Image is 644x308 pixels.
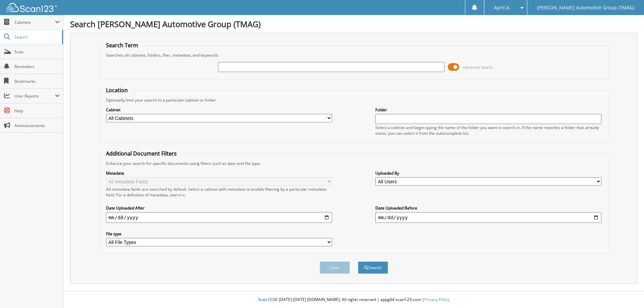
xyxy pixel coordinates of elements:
div: All metadata fields are searched by default. Select a cabinet with metadata to enable filtering b... [106,186,332,198]
a: here [176,192,185,198]
div: Optionally limit your search to a particular cabinet or folder [103,97,605,103]
div: © [DATE]-[DATE] [DOMAIN_NAME]. All rights reserved | appg04-scan123-com | [63,292,644,308]
div: Enhance your search for specific documents using filters such as date and file type. [103,161,605,166]
a: Privacy Policy [424,297,449,302]
div: Select a cabinet and begin typing the name of the folder you want to search in. If the name match... [375,125,601,136]
div: Searches all cabinets, folders, files, metadata, and keywords [103,52,605,58]
input: start [106,212,332,223]
label: Cabinet [106,107,332,113]
input: end [375,212,601,223]
span: Announcements [14,123,60,128]
span: User Reports [14,93,55,99]
h1: Search [PERSON_NAME] Automotive Group (TMAG) [70,18,637,29]
span: April A. [494,6,511,10]
button: Clear [320,261,350,274]
label: Date Uploaded Before [375,205,601,211]
span: Scan [14,49,60,55]
label: File type [106,231,332,237]
span: Reminders [14,64,60,69]
label: Metadata [106,170,332,176]
span: Help [14,108,60,114]
button: Search [358,261,388,274]
span: Bookmarks [14,78,60,84]
label: Uploaded By [375,170,601,176]
legend: Search Term [103,42,142,49]
legend: Additional Document Filters [103,150,180,157]
label: Folder [375,107,601,113]
span: Search [14,34,59,40]
label: Date Uploaded After [106,205,332,211]
span: Scan123 [258,297,274,302]
span: [PERSON_NAME] Automotive Group (TMAG) [537,6,634,10]
img: scan123-logo-white.svg [7,3,57,12]
span: Advanced Search [463,65,493,70]
span: Cabinets [14,19,55,25]
legend: Location [103,86,131,94]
